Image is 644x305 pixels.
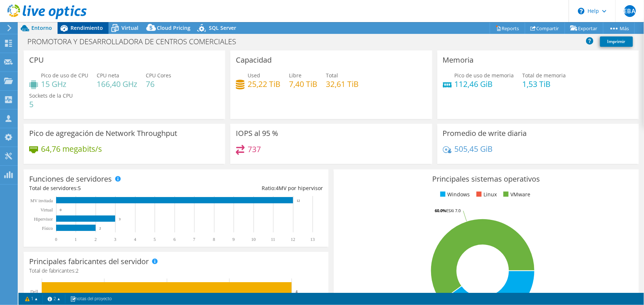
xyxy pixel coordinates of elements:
h3: Capacidad [236,56,272,64]
text: Hipervisor [34,217,53,222]
text: 4 [296,289,298,294]
text: 13 [310,237,315,242]
text: 9 [233,237,235,242]
h4: 112,46 GiB [455,80,514,88]
h3: Principales fabricantes del servidor [29,257,149,266]
h3: Principales sistemas operativos [339,175,633,183]
text: 2 [99,227,101,230]
svg: \n [578,8,585,14]
text: 5 [154,237,156,242]
h4: 32,61 TiB [326,80,359,88]
text: 8 [213,237,215,242]
a: Exportar [565,22,603,34]
span: Pico de uso de memoria [455,72,514,79]
span: Pico de uso de CPU [41,72,88,79]
span: Cloud Pricing [157,24,190,31]
tspan: ESXi 7.0 [446,208,461,213]
h4: 7,40 TiB [289,80,317,88]
text: 10 [251,237,256,242]
h1: PROMOTORA Y DESARROLLADORA DE CENTROS COMERCIALES [24,38,248,46]
li: Linux [475,190,497,199]
h3: Memoria [443,56,474,64]
span: EBA [624,5,636,17]
text: 2 [94,237,97,242]
span: Total [326,72,338,79]
span: Total de memoria [523,72,566,79]
span: Libre [289,72,302,79]
text: Dell [30,289,38,294]
li: VMware [502,190,530,199]
text: 7 [193,237,195,242]
h4: 76 [146,80,171,88]
h4: 166,40 GHz [97,80,137,88]
text: 11 [271,237,275,242]
h4: 64,76 megabits/s [41,145,102,153]
h3: Pico de agregación de Network Throughput [29,129,177,137]
span: Rendimiento [70,24,103,31]
text: 3 [119,217,121,221]
text: 0 [60,208,62,212]
span: CPU Cores [146,72,171,79]
h4: 505,45 GiB [455,145,493,153]
a: Compartir [525,22,565,34]
a: Más [603,22,635,34]
span: 2 [76,267,79,274]
text: 3 [114,237,116,242]
div: Ratio: MV por hipervisor [176,184,323,192]
span: 4 [276,185,279,192]
a: 2 [42,294,65,304]
span: CPU neta [97,72,119,79]
span: 5 [78,185,81,192]
span: Used [248,72,260,79]
h3: Promedio de write diaria [443,129,527,137]
text: 12 [297,199,300,203]
h3: CPU [29,56,44,64]
text: 0 [55,237,57,242]
text: Virtual [41,207,53,213]
a: notas del proyecto [65,294,117,304]
span: SQL Server [209,24,236,31]
text: 6 [173,237,176,242]
text: MV invitada [30,198,53,203]
span: Entorno [31,24,52,31]
text: 4 [134,237,136,242]
h4: 15 GHz [41,80,88,88]
h4: 25,22 TiB [248,80,280,88]
h4: 1,53 TiB [523,80,566,88]
li: Windows [438,190,470,199]
text: 1 [75,237,77,242]
tspan: Físico [42,226,53,231]
tspan: 60.0% [435,208,446,213]
h4: 5 [29,100,73,108]
h4: 737 [248,145,261,153]
a: Imprimir [600,36,633,47]
a: 1 [20,294,43,304]
text: 12 [291,237,295,242]
h3: Funciones de servidores [29,175,112,183]
a: Reports [490,22,525,34]
h3: IOPS al 95 % [236,129,278,137]
h4: Total de fabricantes: [29,267,323,275]
div: Total de servidores: [29,184,176,192]
span: Sockets de la CPU [29,92,73,99]
span: Virtual [121,24,138,31]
